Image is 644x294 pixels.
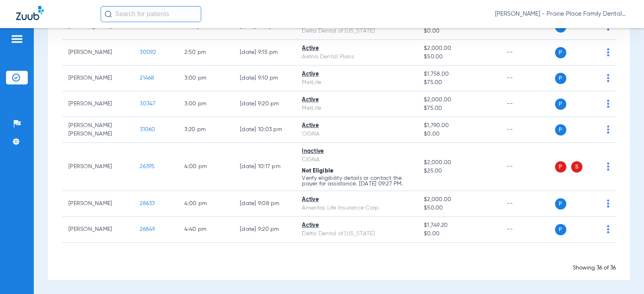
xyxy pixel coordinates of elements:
span: P [555,73,566,84]
span: Not Eligible [302,168,333,174]
td: 3:00 PM [178,91,233,117]
td: [DATE] 10:03 PM [233,117,295,143]
td: [PERSON_NAME] [62,143,133,191]
img: group-dot-blue.svg [607,48,609,56]
span: $2,000.00 [424,195,494,204]
td: -- [500,117,555,143]
span: P [555,224,566,235]
td: [PERSON_NAME] [62,191,133,217]
span: P [555,47,566,58]
span: $50.00 [424,204,494,212]
div: CIGNA [302,130,411,138]
td: 3:00 PM [178,66,233,91]
td: [DATE] 9:20 PM [233,217,295,243]
td: -- [500,191,555,217]
div: Active [302,221,411,230]
td: [PERSON_NAME] [PERSON_NAME] [62,117,133,143]
span: $1,758.00 [424,70,494,78]
td: -- [500,91,555,117]
span: P [555,99,566,110]
span: $2,000.00 [424,44,494,53]
img: group-dot-blue.svg [607,125,609,134]
td: -- [500,40,555,66]
img: group-dot-blue.svg [607,199,609,208]
td: [DATE] 10:17 PM [233,143,295,191]
div: Inactive [302,147,411,156]
span: $2,000.00 [424,96,494,104]
td: 4:00 PM [178,143,233,191]
td: 3:20 PM [178,117,233,143]
span: 30347 [140,101,155,107]
img: hamburger-icon [10,34,23,44]
div: Delta Dental of [US_STATE] [302,27,411,35]
span: $2,000.00 [424,158,494,167]
td: 4:00 PM [178,191,233,217]
span: $25.00 [424,167,494,175]
img: Zuub Logo [16,6,44,20]
td: -- [500,66,555,91]
span: $50.00 [424,53,494,61]
span: P [555,161,566,173]
img: group-dot-blue.svg [607,162,609,171]
td: -- [500,143,555,191]
span: S [571,161,582,173]
div: Active [302,96,411,104]
span: Showing 36 of 36 [573,265,616,271]
div: Delta Dental of [US_STATE] [302,230,411,238]
div: Active [302,195,411,204]
span: P [555,124,566,136]
div: CIGNA [302,156,411,164]
img: Search Icon [105,10,112,18]
div: Active [302,121,411,130]
img: group-dot-blue.svg [607,100,609,108]
td: 4:40 PM [178,217,233,243]
span: 21468 [140,75,154,81]
td: [PERSON_NAME] [62,40,133,66]
img: group-dot-blue.svg [607,74,609,82]
span: $1,749.20 [424,221,494,230]
td: [PERSON_NAME] [62,66,133,91]
div: Active [302,70,411,78]
div: Active [302,44,411,53]
span: P [555,198,566,210]
span: 30092 [140,49,156,55]
div: Ameritas Life Insurance Corp. [302,204,411,212]
td: 2:50 PM [178,40,233,66]
img: group-dot-blue.svg [607,225,609,233]
span: $0.00 [424,130,494,138]
div: MetLife [302,104,411,113]
div: MetLife [302,78,411,87]
span: 26395 [140,164,155,169]
td: [DATE] 9:20 PM [233,91,295,117]
p: Verify eligibility details or contact the payer for assistance. [DATE] 09:27 PM. [302,175,411,187]
span: 28633 [140,201,155,206]
td: [DATE] 9:08 PM [233,191,295,217]
span: [PERSON_NAME] - Prairie Place Family Dental [495,10,628,18]
td: -- [500,217,555,243]
span: 31060 [140,127,155,132]
span: 26849 [140,226,155,232]
td: [PERSON_NAME] [62,217,133,243]
span: $75.00 [424,78,494,87]
td: [DATE] 9:15 PM [233,40,295,66]
input: Search for patients [101,6,201,22]
span: $75.00 [424,104,494,113]
div: Aetna Dental Plans [302,53,411,61]
span: $0.00 [424,27,494,35]
span: $0.00 [424,230,494,238]
td: [PERSON_NAME] [62,91,133,117]
td: [DATE] 9:10 PM [233,66,295,91]
span: $1,790.00 [424,121,494,130]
